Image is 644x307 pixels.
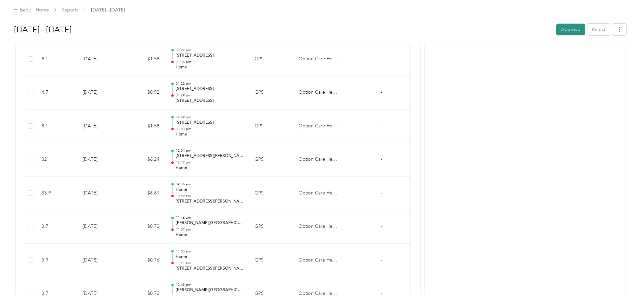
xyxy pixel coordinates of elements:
[176,60,244,64] p: 03:36 pm
[62,7,78,13] a: Reports
[176,81,244,86] p: 01:22 pm
[176,115,244,120] p: 02:49 pm
[176,187,244,193] p: Home
[176,232,244,238] p: Home
[381,123,382,129] span: -
[293,110,344,143] td: Option Care Health
[14,22,552,38] h1: Sep 1 - 30, 2025
[293,210,344,244] td: Option Care Health
[249,210,293,244] td: GPS
[36,7,49,13] a: Home
[124,42,165,76] td: $1.58
[249,143,293,177] td: GPS
[381,156,382,162] span: -
[381,190,382,196] span: -
[176,287,244,293] p: [PERSON_NAME][GEOGRAPHIC_DATA], [GEOGRAPHIC_DATA], [US_STATE][GEOGRAPHIC_DATA], [GEOGRAPHIC_DATA]
[91,6,125,13] span: [DATE] - [DATE]
[381,290,382,296] span: -
[176,194,244,198] p: 10:59 am
[176,98,244,104] p: [STREET_ADDRESS]
[176,254,244,260] p: Home
[36,210,77,244] td: 3.7
[36,177,77,210] td: 33.9
[293,177,344,210] td: Option Care Health
[124,210,165,244] td: $0.72
[249,76,293,110] td: GPS
[176,198,244,205] p: [STREET_ADDRESS][PERSON_NAME]
[176,153,244,159] p: [STREET_ADDRESS][PERSON_NAME]
[176,215,244,220] p: 11:46 am
[176,261,244,266] p: 11:21 am
[36,76,77,110] td: 4.7
[77,76,124,110] td: [DATE]
[606,269,644,307] iframe: Everlance-gr Chat Button Frame
[124,244,165,277] td: $0.76
[293,143,344,177] td: Option Care Health
[77,244,124,277] td: [DATE]
[36,110,77,143] td: 8.1
[124,177,165,210] td: $6.61
[77,42,124,76] td: [DATE]
[124,143,165,177] td: $6.24
[124,110,165,143] td: $1.58
[176,86,244,92] p: [STREET_ADDRESS]
[176,148,244,153] p: 12:04 pm
[176,93,244,98] p: 01:29 pm
[36,244,77,277] td: 3.9
[176,220,244,226] p: [PERSON_NAME][GEOGRAPHIC_DATA], [GEOGRAPHIC_DATA], [US_STATE][GEOGRAPHIC_DATA], [GEOGRAPHIC_DATA]
[176,120,244,126] p: [STREET_ADDRESS]
[293,42,344,76] td: Option Care Health
[381,257,382,263] span: -
[176,131,244,137] p: Home
[587,24,610,35] button: Reject
[176,165,244,171] p: Home
[176,160,244,165] p: 12:47 pm
[124,76,165,110] td: $0.92
[176,182,244,187] p: 09:56 am
[13,6,31,14] div: Back
[381,223,382,229] span: -
[249,110,293,143] td: GPS
[77,143,124,177] td: [DATE]
[176,48,244,53] p: 03:22 pm
[381,56,382,62] span: -
[176,266,244,272] p: [STREET_ADDRESS][PERSON_NAME]
[176,64,244,70] p: Home
[176,294,244,299] p: 12:56 pm
[556,24,585,35] button: Approve
[176,227,244,232] p: 11:57 am
[36,143,77,177] td: 32
[176,249,244,254] p: 11:05 am
[77,210,124,244] td: [DATE]
[249,42,293,76] td: GPS
[293,76,344,110] td: Option Care Health
[381,89,382,95] span: -
[249,177,293,210] td: GPS
[77,177,124,210] td: [DATE]
[36,42,77,76] td: 8.1
[293,244,344,277] td: Option Care Health
[176,282,244,287] p: 12:43 pm
[249,244,293,277] td: GPS
[77,110,124,143] td: [DATE]
[176,53,244,59] p: [STREET_ADDRESS]
[176,127,244,131] p: 03:03 pm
